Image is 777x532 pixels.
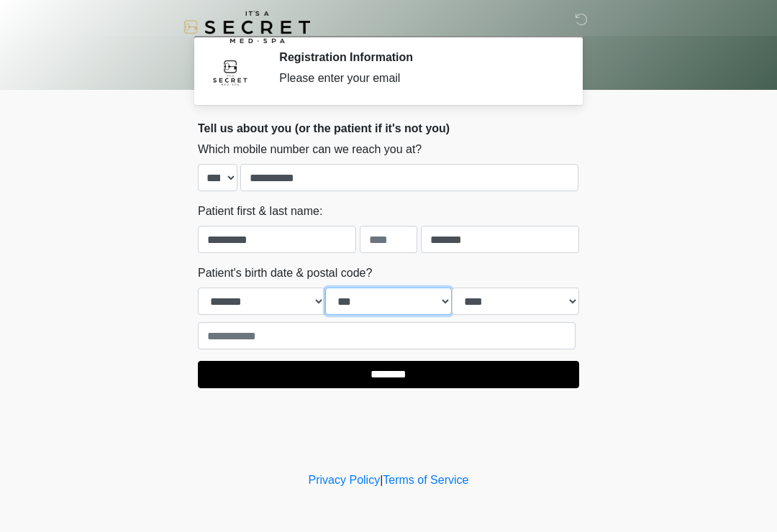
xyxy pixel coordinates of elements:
label: Patient first & last name: [198,203,322,220]
a: Privacy Policy [309,474,381,486]
label: Which mobile number can we reach you at? [198,141,422,158]
a: Terms of Service [383,474,468,486]
label: Patient's birth date & postal code? [198,265,372,282]
h2: Registration Information [279,50,558,64]
div: Please enter your email [279,70,558,87]
img: It's A Secret Med Spa Logo [183,11,310,43]
a: | [380,474,383,486]
h2: Tell us about you (or the patient if it's not you) [198,121,579,135]
img: Agent Avatar [209,50,252,93]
